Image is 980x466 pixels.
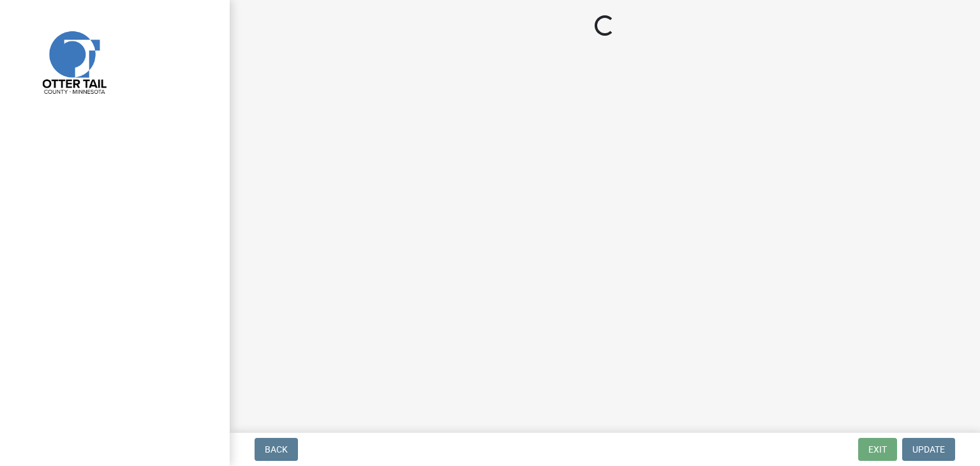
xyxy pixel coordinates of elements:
button: Back [255,438,298,461]
span: Back [265,444,288,455]
img: Otter Tail County, Minnesota [26,13,121,109]
button: Update [902,438,955,461]
span: Update [912,444,945,455]
button: Exit [858,438,897,461]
